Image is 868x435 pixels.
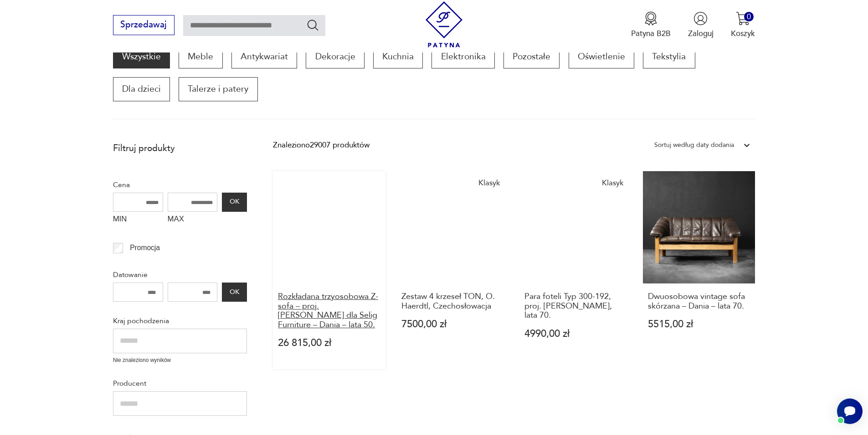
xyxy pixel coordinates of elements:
[306,45,364,68] a: Dekoracje
[168,212,218,229] label: MAX
[401,320,504,329] p: 7500,00 zł
[688,11,714,39] button: Zaloguj
[273,139,370,151] div: Znaleziono 29007 produktów
[731,28,755,39] p: Koszyk
[231,45,297,68] a: Antykwariat
[631,11,671,39] button: Patyna B2B
[736,11,750,26] img: Ikona koszyka
[644,11,658,26] img: Ikona medalu
[113,377,247,389] p: Producent
[306,18,319,31] button: Szukaj
[643,171,755,369] a: Dwuosobowa vintage sofa skórzana – Dania – lata 70.Dwuosobowa vintage sofa skórzana – Dania – lat...
[519,171,632,369] a: KlasykPara foteli Typ 300-192, proj. J. Kędziorek, lata 70.Para foteli Typ 300-192, proj. [PERSON...
[569,45,634,68] a: Oświetlenie
[688,28,714,39] p: Zaloguj
[693,11,708,26] img: Ikonka użytkownika
[113,22,175,29] a: Sprzedawaj
[648,292,750,311] h3: Dwuosobowa vintage sofa skórzana – Dania – lata 70.
[744,12,754,21] div: 0
[643,45,695,68] a: Tekstylia
[654,139,734,151] div: Sortuj według daty dodania
[113,77,170,101] a: Dla dzieci
[431,45,494,68] a: Elektronika
[524,292,627,320] h3: Para foteli Typ 300-192, proj. [PERSON_NAME], lata 70.
[130,242,160,254] p: Promocja
[524,329,627,339] p: 4990,00 zł
[421,1,467,47] img: Patyna - sklep z meblami i dekoracjami vintage
[113,45,170,68] a: Wszystkie
[396,171,509,369] a: KlasykZestaw 4 krzeseł TON, O. Haerdtl, CzechosłowacjaZestaw 4 krzeseł TON, O. Haerdtl, Czechosło...
[113,212,163,229] label: MIN
[503,45,560,68] a: Pozostałe
[113,315,247,327] p: Kraj pochodzenia
[373,45,423,68] a: Kuchnia
[113,269,247,281] p: Datowanie
[273,171,385,369] a: Rozkładana trzyosobowa Z- sofa – proj. Poul Jensen dla Selig Furniture – Dania – lata 50.Rozkłada...
[222,283,247,302] button: OK
[278,338,380,348] p: 26 815,00 zł
[113,15,175,35] button: Sprzedawaj
[278,292,380,330] h3: Rozkładana trzyosobowa Z- sofa – proj. [PERSON_NAME] dla Selig Furniture – Dania – lata 50.
[113,179,247,191] p: Cena
[648,320,750,329] p: 5515,00 zł
[837,398,863,424] iframe: Smartsupp widget button
[631,28,671,39] p: Patyna B2B
[631,11,671,39] a: Ikona medaluPatyna B2B
[222,193,247,212] button: OK
[113,142,247,154] p: Filtruj produkty
[401,292,504,311] h3: Zestaw 4 krzeseł TON, O. Haerdtl, Czechosłowacja
[731,11,755,39] button: 0Koszyk
[179,45,222,68] a: Meble
[179,77,257,101] a: Talerze i patery
[113,356,247,365] p: Nie znaleziono wyników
